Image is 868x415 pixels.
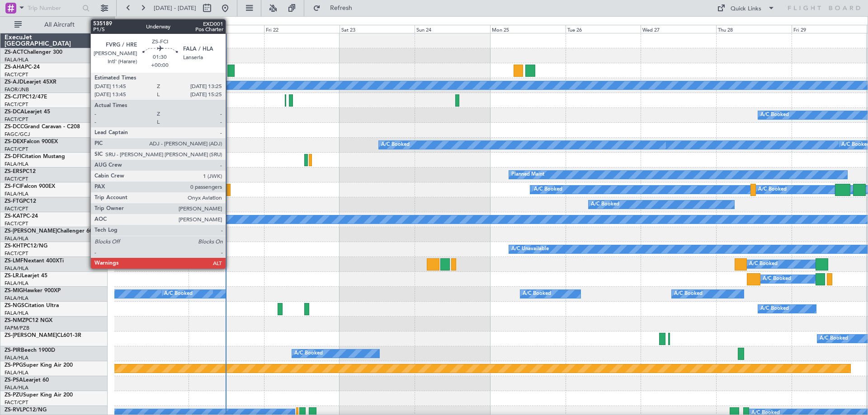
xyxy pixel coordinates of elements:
a: ZS-PIRBeech 1900D [5,348,55,353]
span: ZS-ERS [5,169,23,174]
a: FALA/HLA [5,280,28,287]
div: A/C Booked [157,168,185,182]
span: ZS-FCI [5,184,21,189]
div: Fri 22 [264,25,340,33]
a: FAOR/JNB [5,86,29,93]
button: All Aircraft [10,18,98,32]
a: ZS-DFICitation Mustang [5,154,65,159]
a: FALA/HLA [5,161,28,168]
a: ZS-DCALearjet 45 [5,109,50,115]
span: ZS-DCA [5,109,24,115]
span: ZS-DEX [5,139,24,145]
a: ZS-KATPC-24 [5,214,38,219]
div: A/C Booked [760,108,789,122]
div: Mon 25 [490,25,566,33]
span: ZS-PZU [5,392,23,398]
div: Sat 23 [340,25,415,33]
div: Thu 28 [716,25,792,33]
a: ZS-[PERSON_NAME]CL601-3R [5,333,81,338]
span: ZS-NMZ [5,318,25,323]
span: ZS-LRJ [5,273,22,279]
a: FACT/CPT [5,101,28,108]
span: ZS-DCC [5,124,24,130]
span: ZS-KAT [5,214,23,219]
a: ZS-PZUSuper King Air 200 [5,392,73,398]
div: A/C Booked [294,347,323,360]
a: ZS-AJDLearjet 45XR [5,79,57,85]
div: Wed 20 [113,25,189,33]
span: ZS-PSA [5,378,23,383]
div: A/C Booked [155,64,183,77]
a: FAPM/PZB [5,325,29,331]
div: Thu 21 [189,25,264,33]
a: FALA/HLA [5,369,28,376]
a: FAGC/GCJ [5,131,30,138]
div: A/C Booked [523,287,551,301]
a: ZS-FCIFalcon 900EX [5,184,55,189]
button: Refresh [309,1,363,15]
a: ZS-KHTPC12/NG [5,243,47,249]
a: FACT/CPT [5,116,28,123]
span: ZS-[PERSON_NAME] [5,333,57,338]
div: Quick Links [731,5,761,14]
a: ZS-MIGHawker 900XP [5,288,61,294]
span: ZS-[PERSON_NAME] [5,228,57,234]
span: ZS-AJD [5,79,24,85]
div: Sun 24 [415,25,490,33]
div: A/C Booked [591,198,619,211]
span: ZS-NGS [5,303,24,308]
a: FALA/HLA [5,384,28,391]
a: ZS-ACTChallenger 300 [5,50,62,55]
a: FALA/HLA [5,354,28,361]
div: [DATE] [116,18,132,26]
span: ZS-RVL [5,407,23,413]
span: Refresh [322,5,360,11]
span: All Aircraft [24,22,95,28]
div: A/C Booked [381,138,410,152]
span: ZS-CJT [5,94,22,100]
div: Fri 29 [792,25,867,33]
a: FALA/HLA [5,191,28,197]
button: Quick Links [712,1,779,15]
span: ZS-AHA [5,65,25,70]
div: A/C Booked [139,198,168,211]
a: ZS-AHAPC-24 [5,65,40,70]
a: ZS-PSALearjet 60 [5,378,49,383]
span: ZS-PPG [5,363,23,368]
a: ZS-[PERSON_NAME]Challenger 604 [5,228,96,234]
a: ZS-LRJLearjet 45 [5,273,47,279]
div: A/C Booked [758,183,787,196]
span: ZS-PIR [5,348,21,353]
a: ZS-RVLPC12/NG [5,407,47,413]
div: Tue 26 [566,25,641,33]
a: FACT/CPT [5,399,28,406]
a: FACT/CPT [5,250,28,257]
div: A/C Booked [674,287,703,301]
a: ZS-LMFNextant 400XTi [5,258,64,264]
div: A/C Booked [749,257,778,271]
div: A/C Booked [164,287,193,301]
a: FALA/HLA [5,310,28,317]
span: ZS-DFI [5,154,21,159]
a: ZS-NMZPC12 NGX [5,318,52,323]
a: ZS-FTGPC12 [5,199,36,204]
span: ZS-MIG [5,288,23,294]
a: ZS-NGSCitation Ultra [5,303,59,308]
span: ZS-KHT [5,243,24,249]
a: FACT/CPT [5,71,28,78]
a: FALA/HLA [5,265,28,272]
a: FALA/HLA [5,295,28,302]
div: A/C Booked [760,302,789,316]
a: FALA/HLA [5,235,28,242]
div: A/C Unavailable [133,93,170,107]
a: FACT/CPT [5,220,28,227]
div: A/C Booked [820,332,848,345]
a: ZS-ERSPC12 [5,169,36,174]
span: ZS-LMF [5,258,24,264]
div: Planned Maint [511,168,544,182]
span: [DATE] - [DATE] [154,4,196,12]
a: ZS-CJTPC12/47E [5,94,47,100]
a: FACT/CPT [5,176,28,182]
input: Trip Number [28,1,80,15]
a: ZS-DEXFalcon 900EX [5,139,58,145]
